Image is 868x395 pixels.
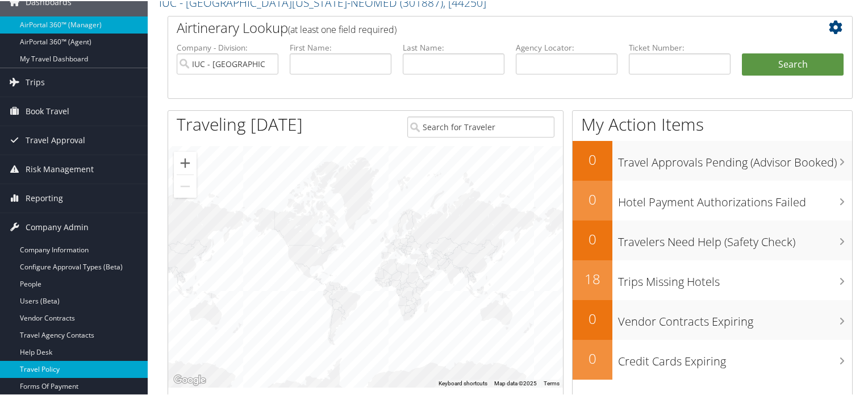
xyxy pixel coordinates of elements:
[26,96,69,124] span: Book Travel
[407,115,555,136] input: Search for Traveler
[573,140,852,180] a: 0Travel Approvals Pending (Advisor Booked)
[573,308,612,327] h2: 0
[573,189,612,208] h2: 0
[290,41,391,52] label: First Name:
[171,372,208,386] img: Google
[573,339,852,379] a: 0Credit Cards Expiring
[573,180,852,219] a: 0Hotel Payment Authorizations Failed
[174,174,197,197] button: Zoom out
[573,268,612,288] h2: 18
[573,111,852,135] h1: My Action Items
[618,148,852,169] h3: Travel Approvals Pending (Advisor Booked)
[618,188,852,209] h3: Hotel Payment Authorizations Failed
[618,347,852,368] h3: Credit Cards Expiring
[26,183,63,211] span: Reporting
[573,228,612,248] h2: 0
[177,17,787,36] h2: Airtinerary Lookup
[26,125,85,153] span: Travel Approval
[629,41,731,52] label: Ticket Number:
[516,41,617,52] label: Agency Locator:
[171,372,208,386] a: Open this area in Google Maps (opens a new window)
[573,348,612,367] h2: 0
[618,227,852,249] h3: Travelers Need Help (Safety Check)
[26,67,45,95] span: Trips
[177,41,278,52] label: Company - Division:
[618,267,852,289] h3: Trips Missing Hotels
[494,379,537,385] span: Map data ©2025
[573,259,852,299] a: 18Trips Missing Hotels
[573,149,612,168] h2: 0
[544,379,560,385] a: Terms (opens in new tab)
[26,154,94,182] span: Risk Management
[573,219,852,259] a: 0Travelers Need Help (Safety Check)
[439,379,487,386] button: Keyboard shortcuts
[174,151,197,173] button: Zoom in
[288,22,397,35] span: (at least one field required)
[742,52,844,75] button: Search
[403,41,504,52] label: Last Name:
[26,212,89,240] span: Company Admin
[573,299,852,339] a: 0Vendor Contracts Expiring
[177,111,303,135] h1: Traveling [DATE]
[618,307,852,329] h3: Vendor Contracts Expiring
